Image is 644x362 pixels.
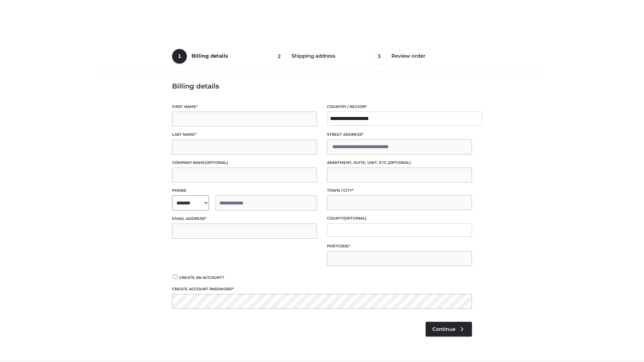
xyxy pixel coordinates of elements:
label: Company name [172,160,317,166]
span: 3 [372,49,387,64]
label: Country / Region [327,104,472,110]
h3: Billing details [172,82,472,90]
label: County [327,215,472,222]
span: Shipping address [291,53,335,59]
span: 1 [172,49,187,64]
span: Review order [391,53,425,59]
label: Email address [172,216,317,222]
span: (optional) [343,216,367,221]
input: Create an account? [172,275,178,279]
span: 2 [272,49,287,64]
label: Postcode [327,243,472,249]
span: (optional) [388,160,411,165]
label: Town / City [327,187,472,194]
a: Continue [426,322,472,337]
label: Street address [327,131,472,138]
label: Apartment, suite, unit, etc. [327,160,472,166]
label: First name [172,104,317,110]
label: Phone [172,187,317,194]
label: Last name [172,131,317,138]
span: Billing details [192,53,228,59]
span: Continue [432,326,455,332]
span: (optional) [205,160,228,165]
span: Create an account? [179,275,224,280]
label: Create account password [172,286,472,292]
